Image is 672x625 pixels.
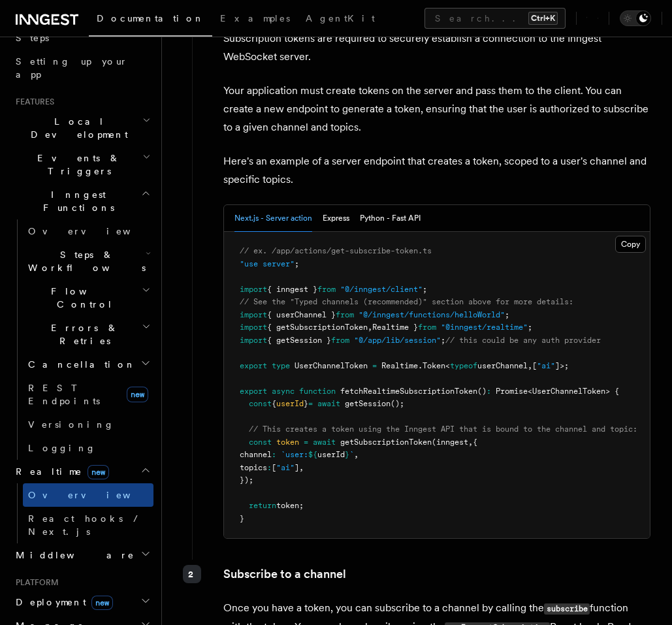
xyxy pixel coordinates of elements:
[10,146,153,183] button: Events & Triggers
[304,399,308,408] span: }
[304,438,308,447] span: =
[91,596,113,610] span: new
[336,310,354,319] span: from
[487,387,491,396] span: :
[88,465,109,479] span: new
[10,115,142,141] span: Local Development
[23,243,153,280] button: Steps & Workflows
[477,361,528,370] span: userChannel
[299,387,336,396] span: function
[240,259,295,268] span: "use server"
[306,13,375,24] span: AgentKit
[272,387,295,396] span: async
[360,205,421,232] button: Python - Fast API
[28,513,144,537] span: React hooks / Next.js
[23,358,136,371] span: Cancellation
[28,443,96,453] span: Logging
[528,361,532,370] span: ,
[477,387,487,396] span: ()
[299,463,304,472] span: ,
[23,413,153,436] a: Versioning
[272,399,276,408] span: {
[10,543,153,567] button: Middleware
[418,323,436,332] span: from
[450,361,477,370] span: typeof
[340,438,432,447] span: getSubscriptionToken
[10,596,113,609] span: Deployment
[298,4,383,35] a: AgentKit
[295,259,299,268] span: ;
[249,438,272,447] span: const
[10,97,54,107] span: Features
[359,310,505,319] span: "@/inngest/functions/helloWorld"
[10,483,153,543] div: Realtimenew
[496,387,528,396] span: Promise
[276,399,304,408] span: userId
[308,450,317,459] span: ${
[345,450,349,459] span: }
[272,450,276,459] span: :
[240,475,253,485] span: });
[10,219,153,460] div: Inngest Functions
[532,361,537,370] span: [
[295,463,299,472] span: ]
[368,323,372,332] span: ,
[223,152,650,189] p: Here's an example of a server endpoint that creates a token, scoped to a user's channel and speci...
[23,219,153,243] a: Overview
[432,438,468,447] span: (inngest
[532,387,605,396] span: UserChannelToken
[424,8,566,29] button: Search...Ctrl+K
[468,438,473,447] span: ,
[223,29,650,66] p: Subscription tokens are required to securely establish a connection to the Inngest WebSocket server.
[313,438,336,447] span: await
[295,361,368,370] span: UserChannelToken
[340,387,477,396] span: fetchRealtimeSubscriptionToken
[240,285,267,294] span: import
[220,13,290,24] span: Examples
[267,336,331,345] span: { getSession }
[240,387,267,396] span: export
[317,285,336,294] span: from
[537,361,555,370] span: "ai"
[272,361,290,370] span: type
[10,183,153,219] button: Inngest Functions
[267,323,368,332] span: { getSubscriptionToken
[23,316,153,353] button: Errors & Retries
[354,336,441,345] span: "@/app/lib/session"
[240,514,244,523] span: }
[441,336,445,345] span: ;
[331,336,349,345] span: from
[308,399,313,408] span: =
[23,280,153,316] button: Flow Control
[615,236,646,253] button: Copy
[23,285,142,311] span: Flow Control
[240,361,267,370] span: export
[10,577,59,588] span: Platform
[544,603,590,615] code: subscribe
[441,323,528,332] span: "@inngest/realtime"
[10,460,153,483] button: Realtimenew
[127,387,148,402] span: new
[317,399,340,408] span: await
[23,353,153,376] button: Cancellation
[240,246,432,255] span: // ex. /app/actions/get-subscribe-token.ts
[240,297,573,306] span: // See the "Typed channels (recommended)" section above for more details:
[276,463,295,472] span: "ai"
[528,12,558,25] kbd: Ctrl+K
[473,438,477,447] span: {
[345,399,391,408] span: getSession
[23,376,153,413] a: REST Endpointsnew
[276,438,299,447] span: token
[10,110,153,146] button: Local Development
[381,361,418,370] span: Realtime
[10,50,153,86] a: Setting up your app
[267,285,317,294] span: { inngest }
[28,419,114,430] span: Versioning
[267,310,336,319] span: { userChannel }
[317,450,345,459] span: userId
[28,383,100,406] span: REST Endpoints
[249,399,272,408] span: const
[89,4,212,37] a: Documentation
[10,590,153,614] button: Deploymentnew
[423,285,427,294] span: ;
